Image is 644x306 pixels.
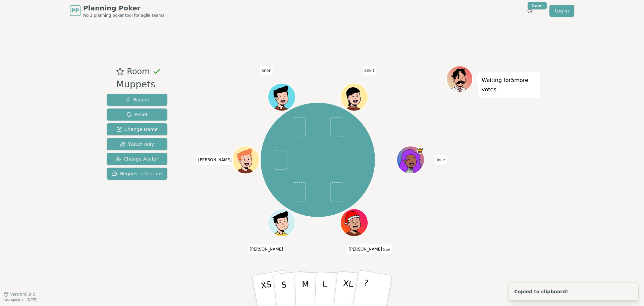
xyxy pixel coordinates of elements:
[435,155,447,165] span: Click to change your name
[83,3,164,13] span: Planning Poker
[116,156,159,162] span: Change Avatar
[70,3,164,18] a: PPPlanning PokerNo.1 planning poker tool for agile teams
[83,13,164,18] span: No.1 planning poker tool for agile teams
[3,292,35,297] button: Version0.9.2
[126,111,148,118] span: Reset
[514,288,568,295] div: Copied to clipboard!
[127,65,150,78] span: Room
[197,155,233,165] span: Click to change your name
[112,170,162,177] span: Request a feature
[107,94,167,106] button: Reveal
[347,244,391,254] span: Click to change your name
[10,292,35,297] span: Version 0.9.2
[260,66,273,75] span: Click to change your name
[116,65,124,78] button: Add as favourite
[528,2,547,9] div: New!
[107,168,167,180] button: Request a feature
[382,248,390,251] span: (you)
[107,123,167,135] button: Change Name
[116,78,160,91] div: Muppets
[3,298,38,302] span: Last updated: [DATE]
[363,66,376,75] span: Click to change your name
[482,76,537,94] p: Waiting for 5 more votes...
[125,96,149,103] span: Reveal
[107,108,167,121] button: Reset
[549,5,574,17] a: Log in
[248,244,285,254] span: Click to change your name
[107,138,167,150] button: Watch only
[71,7,79,15] span: PP
[120,141,154,147] span: Watch only
[341,210,367,236] button: Click to change your avatar
[107,153,167,165] button: Change Avatar
[116,126,158,133] span: Change Name
[524,5,536,17] button: New!
[417,147,424,154] span: Joce is the host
